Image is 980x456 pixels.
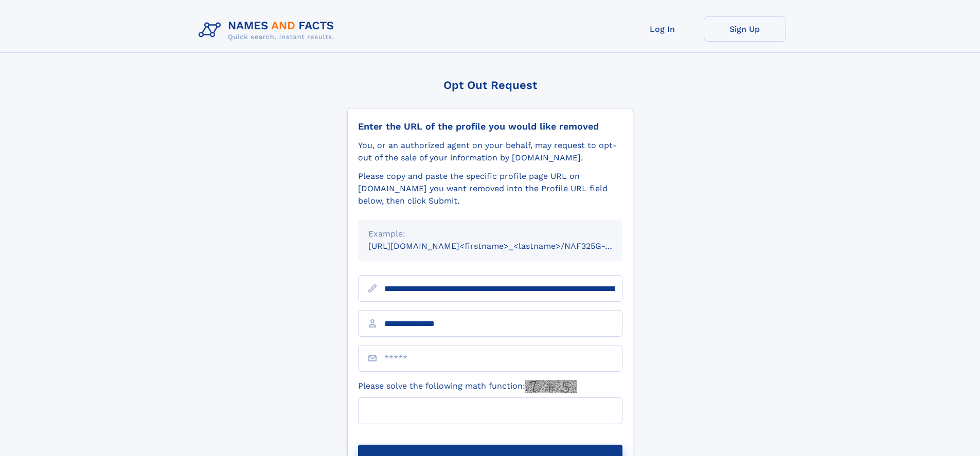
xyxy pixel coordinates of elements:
div: Enter the URL of the profile you would like removed [358,121,622,132]
div: Opt Out Request [347,79,633,92]
img: Logo Names and Facts [194,16,343,44]
a: Sign Up [704,16,786,42]
div: Example: [368,228,612,240]
div: You, or an authorized agent on your behalf, may request to opt-out of the sale of your informatio... [358,139,622,164]
a: Log In [621,16,704,42]
label: Please solve the following math function: [358,380,577,393]
small: [URL][DOMAIN_NAME]<firstname>_<lastname>/NAF325G-xxxxxxxx [368,241,642,251]
div: Please copy and paste the specific profile page URL on [DOMAIN_NAME] you want removed into the Pr... [358,170,622,207]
